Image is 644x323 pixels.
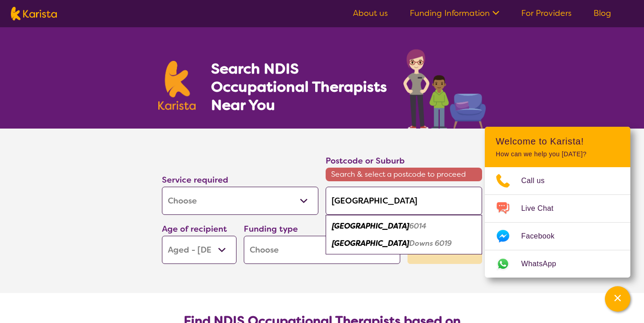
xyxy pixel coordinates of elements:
em: [GEOGRAPHIC_DATA] [332,221,409,231]
div: Wembley Downs 6019 [330,235,478,252]
span: Search & select a postcode to proceed [326,168,482,181]
button: Channel Menu [605,286,630,312]
div: Wembley 6014 [330,218,478,235]
a: About us [353,8,388,19]
label: Postcode or Suburb [326,155,405,166]
label: Service required [162,174,228,185]
img: Karista logo [158,61,196,110]
a: Blog [594,8,611,19]
input: Type [326,187,482,215]
span: Call us [521,174,556,188]
img: Karista logo [11,7,57,20]
span: Live Chat [521,202,564,215]
h1: Search NDIS Occupational Therapists Near You [211,60,388,114]
h2: Welcome to Karista! [496,136,619,147]
span: Facebook [521,229,565,243]
img: occupational-therapy [403,49,486,129]
em: [GEOGRAPHIC_DATA] [332,239,409,248]
a: Funding Information [410,8,499,19]
a: Web link opens in a new tab. [485,250,630,278]
a: For Providers [521,8,572,19]
span: WhatsApp [521,257,567,271]
p: How can we help you [DATE]? [496,150,619,158]
div: Channel Menu [485,127,630,278]
label: Funding type [244,224,298,234]
em: Downs 6019 [409,239,452,248]
label: Age of recipient [162,224,227,234]
em: 6014 [409,221,427,231]
ul: Choose channel [485,167,630,278]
